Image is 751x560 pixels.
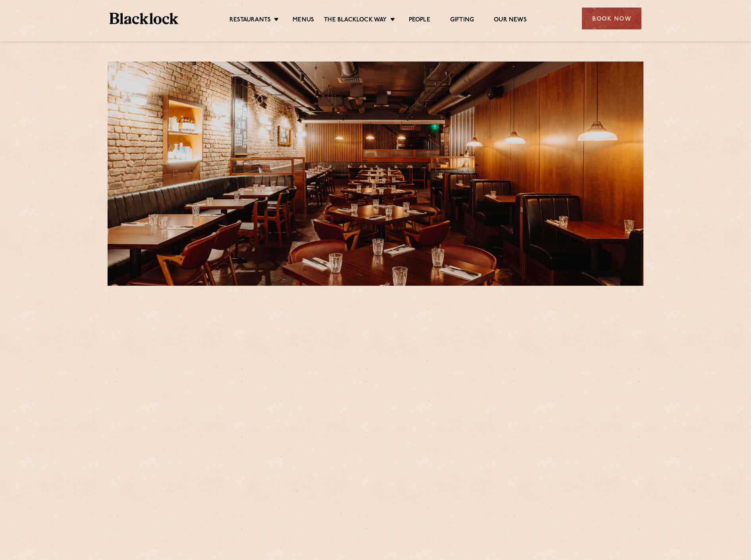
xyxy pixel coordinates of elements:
a: Restaurants [229,16,271,25]
a: Our News [494,16,527,25]
img: BL_Textured_Logo-footer-cropped.svg [110,13,178,24]
a: People [409,16,430,25]
a: Menus [293,16,314,25]
div: Book Now [582,8,641,29]
a: Gifting [450,16,474,25]
a: The Blacklock Way [324,16,387,25]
